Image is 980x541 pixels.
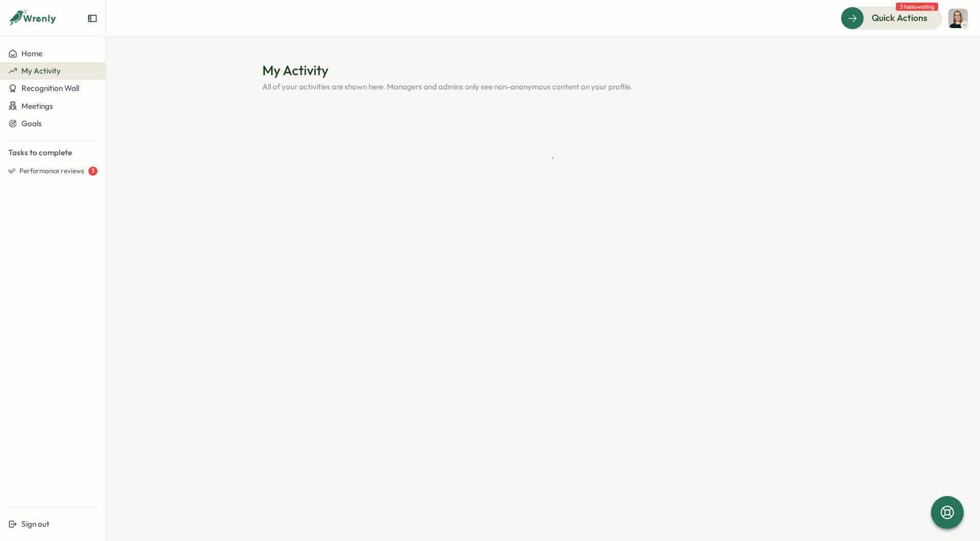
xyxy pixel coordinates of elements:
[896,3,938,11] span: 3 tasks waiting
[262,81,824,92] p: All of your activities are shown here. Managers and admins only see non-anonymous content on your...
[262,61,824,79] h1: My Activity
[88,167,97,176] div: 3
[841,7,942,29] button: Quick Actions
[21,83,79,93] span: Recognition Wall
[21,101,53,111] span: Meetings
[8,147,97,158] p: Tasks to complete
[87,13,97,23] button: Expand sidebar
[19,167,84,176] span: Performance reviews
[21,49,42,58] span: Home
[21,119,42,128] span: Goals
[21,519,50,529] span: Sign out
[872,11,927,25] span: Quick Actions
[948,9,968,28] img: Kerstin Manninger
[21,66,61,76] span: My Activity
